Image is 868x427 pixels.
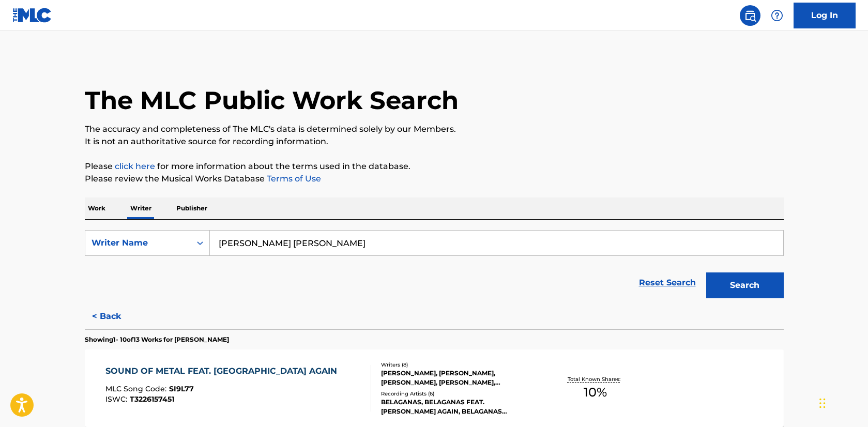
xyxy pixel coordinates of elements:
[744,9,756,22] img: search
[634,271,701,294] a: Reset Search
[265,174,321,184] a: Terms of Use
[105,384,169,393] span: MLC Song Code :
[105,365,342,377] div: SOUND OF METAL FEAT. [GEOGRAPHIC_DATA] AGAIN
[381,361,537,369] div: Writers ( 8 )
[85,230,784,303] form: Search Form
[584,383,607,402] span: 10 %
[85,335,229,344] p: Showing 1 - 10 of 13 Works for [PERSON_NAME]
[767,5,787,26] div: Help
[85,197,109,219] p: Work
[115,161,155,171] a: click here
[816,377,868,427] iframe: Chat Widget
[85,173,784,185] p: Please review the Musical Works Database
[130,394,174,404] span: T3226157451
[381,398,537,416] div: BELAGANAS, BELAGANAS FEAT. [PERSON_NAME] AGAIN, BELAGANAS FEATURING [PERSON_NAME] AGAIN, [PERSON_...
[169,384,194,393] span: SI9L77
[381,390,537,398] div: Recording Artists ( 6 )
[105,394,130,404] span: ISWC :
[85,135,784,148] p: It is not an authoritative source for recording information.
[85,349,784,427] a: SOUND OF METAL FEAT. [GEOGRAPHIC_DATA] AGAINMLC Song Code:SI9L77ISWC:T3226157451Writers (8)[PERSO...
[127,197,155,219] p: Writer
[839,274,868,358] iframe: Resource Center
[12,8,52,23] img: MLC Logo
[706,272,784,298] button: Search
[819,388,826,419] div: Drag
[85,123,784,135] p: The accuracy and completeness of The MLC's data is determined solely by our Members.
[85,160,784,173] p: Please for more information about the terms used in the database.
[173,197,210,219] p: Publisher
[92,237,185,249] div: Writer Name
[794,3,856,28] a: Log In
[381,369,537,387] div: [PERSON_NAME], [PERSON_NAME], [PERSON_NAME], [PERSON_NAME], [PERSON_NAME] GRADO, [PERSON_NAME], [...
[568,375,623,383] p: Total Known Shares:
[771,9,783,22] img: help
[85,85,459,116] h1: The MLC Public Work Search
[85,303,147,329] button: < Back
[740,5,760,26] a: Public Search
